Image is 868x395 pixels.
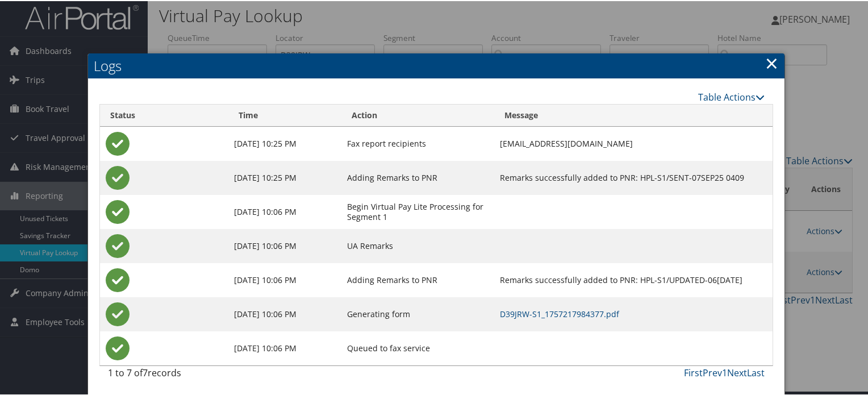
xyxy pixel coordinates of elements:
td: Adding Remarks to PNR [341,262,494,296]
td: Begin Virtual Pay Lite Processing for Segment 1 [341,194,494,228]
th: Action: activate to sort column ascending [341,103,494,126]
td: Fax report recipients [341,126,494,160]
th: Status: activate to sort column ascending [100,103,229,126]
td: [DATE] 10:25 PM [228,160,341,194]
a: Last [747,365,765,378]
a: Close [765,51,778,73]
td: Generating form [341,296,494,330]
th: Message: activate to sort column ascending [494,103,773,126]
td: Queued to fax service [341,330,494,364]
td: Adding Remarks to PNR [341,160,494,194]
th: Time: activate to sort column ascending [228,103,341,126]
td: Remarks successfully added to PNR: HPL-S1/SENT-07SEP25 0409 [494,160,773,194]
a: D39JRW-S1_1757217984377.pdf [500,307,619,318]
td: [DATE] 10:25 PM [228,126,341,160]
td: [DATE] 10:06 PM [228,228,341,262]
td: [DATE] 10:06 PM [228,330,341,364]
td: UA Remarks [341,228,494,262]
span: 7 [143,365,148,378]
a: Table Actions [698,90,765,102]
h2: Logs [88,52,785,77]
td: [DATE] 10:06 PM [228,296,341,330]
a: Prev [703,365,722,378]
td: Remarks successfully added to PNR: HPL-S1/UPDATED-06[DATE] [494,262,773,296]
td: [DATE] 10:06 PM [228,194,341,228]
td: [EMAIL_ADDRESS][DOMAIN_NAME] [494,126,773,160]
a: First [684,365,703,378]
a: 1 [722,365,727,378]
div: 1 to 7 of records [108,365,260,384]
td: [DATE] 10:06 PM [228,262,341,296]
a: Next [727,365,747,378]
